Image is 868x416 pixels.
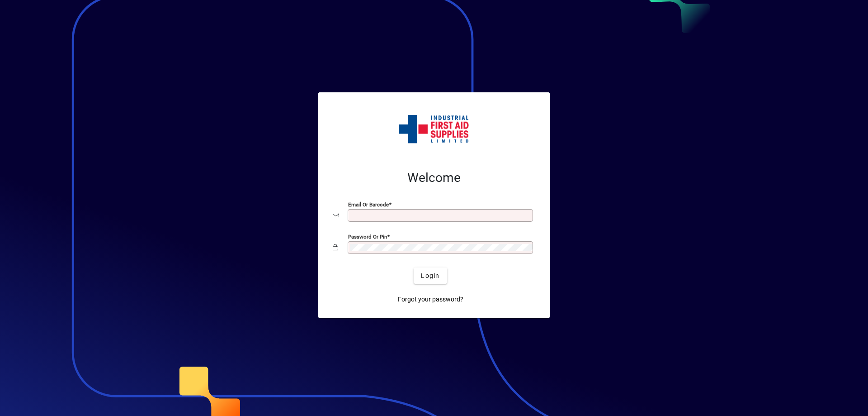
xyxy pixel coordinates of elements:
span: Login [421,271,439,281]
span: Forgot your password? [398,295,463,304]
a: Forgot your password? [394,291,467,307]
mat-label: Password or Pin [348,234,387,240]
button: Login [414,268,447,284]
h2: Welcome [333,170,535,186]
mat-label: Email or Barcode [348,201,389,208]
